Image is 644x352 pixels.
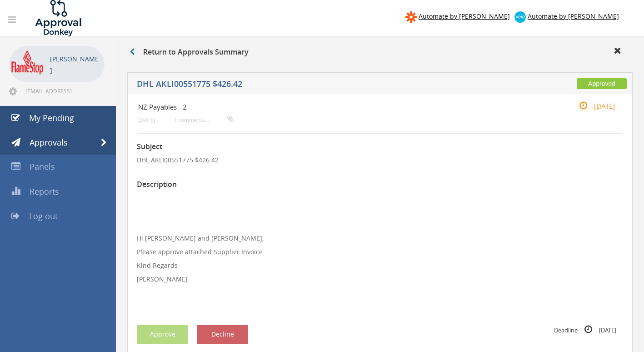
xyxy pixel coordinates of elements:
[514,11,526,23] img: xero-logo.png
[554,325,616,335] small: Deadline [DATE]
[197,325,248,344] button: Decline
[50,53,100,76] p: [PERSON_NAME]
[138,103,541,111] h4: NZ Payables - 2
[137,325,188,344] button: Approve
[577,78,627,89] span: Approved
[174,116,234,123] small: 1 comments...
[137,156,623,165] p: DHL AKLI00551775 $426.42
[137,143,623,151] h3: Subject
[30,137,68,148] span: Approvals
[29,112,74,123] span: My Pending
[30,186,59,197] span: Reports
[137,247,623,256] p: Please approve attached Supplier Invoice.
[528,12,619,20] span: Automate by [PERSON_NAME]
[25,87,103,95] span: [EMAIL_ADDRESS][DOMAIN_NAME]
[137,275,623,284] p: [PERSON_NAME]
[405,11,417,23] img: zapier-logomark.png
[419,12,510,20] span: Automate by [PERSON_NAME]
[29,211,58,221] span: Log out
[30,161,55,172] span: Panels
[130,48,249,56] h3: Return to Approvals Summary
[138,116,155,123] small: [DATE]
[137,261,623,270] p: Kind Regards
[137,80,479,91] h5: DHL AKLI00551775 $426.42
[137,181,623,189] h3: Description
[569,101,615,111] small: [DATE]
[137,234,623,243] p: Hi [PERSON_NAME] and [PERSON_NAME],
